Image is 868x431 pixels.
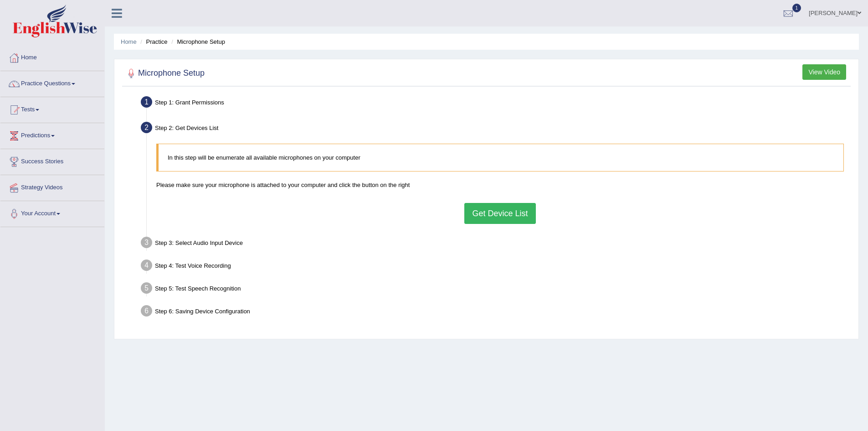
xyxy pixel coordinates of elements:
a: Practice Questions [0,71,104,94]
a: Success Stories [0,149,104,172]
a: Tests [0,97,104,120]
a: Home [121,38,137,45]
span: 1 [792,4,801,12]
div: Step 2: Get Devices List [137,119,854,139]
div: Step 4: Test Voice Recording [137,257,854,277]
button: View Video [802,64,846,80]
a: Strategy Videos [0,175,104,198]
h2: Microphone Setup [124,67,205,80]
button: Get Device List [464,203,535,224]
p: Please make sure your microphone is attached to your computer and click the button on the right [156,181,844,189]
blockquote: In this step will be enumerate all available microphones on your computer [156,144,844,171]
a: Your Account [0,201,104,224]
li: Practice [138,37,167,46]
div: Step 5: Test Speech Recognition [137,280,854,300]
a: Home [0,45,104,68]
div: Step 6: Saving Device Configuration [137,302,854,322]
div: Step 3: Select Audio Input Device [137,234,854,254]
a: Predictions [0,123,104,146]
div: Step 1: Grant Permissions [137,93,854,114]
li: Microphone Setup [169,37,225,46]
